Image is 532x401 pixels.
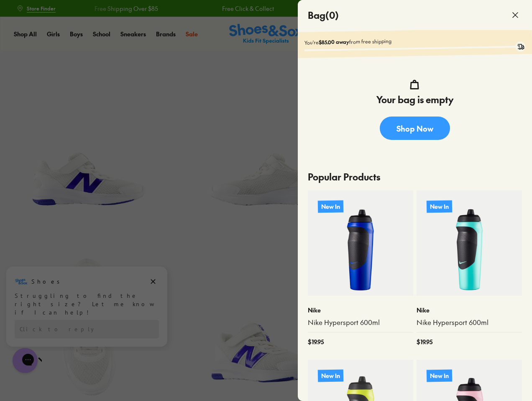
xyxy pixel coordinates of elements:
[308,338,324,346] span: $ 19.95
[6,1,167,81] div: Campaign message
[427,200,452,213] p: New In
[308,8,339,22] h4: Bag ( 0 )
[417,306,522,315] p: Nike
[308,306,413,315] p: Nike
[427,369,452,382] p: New In
[380,117,450,140] a: Shop Now
[318,200,343,213] p: New In
[15,55,159,73] div: Reply to the campaigns
[304,35,525,46] p: You're from free shipping
[15,26,159,51] div: Struggling to find the right size? Let me know if I can help!
[308,163,522,190] p: Popular Products
[417,318,522,327] a: Nike Hypersport 600ml
[417,190,522,296] a: New In
[417,338,432,346] span: $ 19.95
[31,12,64,20] h3: Shoes
[308,190,413,296] a: New In
[15,10,28,23] img: Shoes logo
[318,369,343,382] p: New In
[319,38,349,46] b: $85.00 away
[4,3,29,28] button: Close gorgias live chat
[6,10,167,51] div: Message from Shoes. Struggling to find the right size? Let me know if I can help!
[376,93,453,107] h4: Your bag is empty
[308,318,413,327] a: Nike Hypersport 600ml
[147,10,159,22] button: Dismiss campaign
